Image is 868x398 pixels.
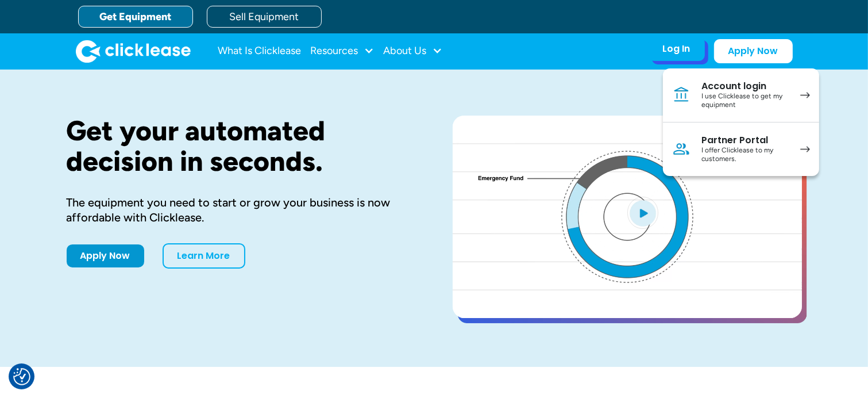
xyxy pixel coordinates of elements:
a: Apply Now [714,39,793,63]
img: Bank icon [672,86,690,104]
div: The equipment you need to start or grow your business is now affordable with Clicklease. [67,195,416,225]
a: Account loginI use Clicklease to get my equipment [663,68,819,123]
h1: Get your automated decision in seconds. [67,116,416,177]
a: Sell Equipment [207,6,322,28]
a: What Is Clicklease [218,40,302,63]
img: arrow [800,92,810,98]
img: arrow [800,146,810,152]
a: Learn More [163,243,245,269]
nav: Log In [663,68,819,176]
div: Log In [663,43,690,55]
div: I offer Clicklease to my customers. [702,146,789,164]
a: Get Equipment [78,6,193,28]
button: Consent Preferences [13,368,30,385]
img: Person icon [672,140,690,158]
img: Revisit consent button [13,368,30,385]
div: Account login [702,81,789,92]
div: Partner Portal [702,135,789,146]
a: home [76,40,191,63]
a: open lightbox [453,116,802,318]
img: Blue play button logo on a light blue circular background [627,197,658,229]
a: Partner PortalI offer Clicklease to my customers. [663,123,819,176]
div: About Us [384,40,443,63]
div: Resources [311,40,375,63]
div: I use Clicklease to get my equipment [702,92,789,110]
img: Clicklease logo [76,40,191,63]
a: Apply Now [67,244,144,267]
